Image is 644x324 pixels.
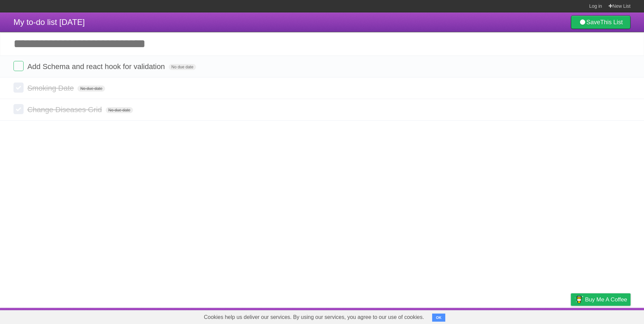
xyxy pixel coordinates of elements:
label: Done [13,104,24,114]
img: Buy me a coffee [574,294,583,305]
b: This List [600,19,623,26]
a: Terms [539,310,554,322]
a: Buy me a coffee [571,293,631,306]
span: Change Diseases Grid [27,105,103,114]
span: My to-do list [DATE] [13,18,85,27]
span: Cookies help us deliver our services. By using our services, you agree to our use of cookies. [197,311,431,324]
span: No due date [77,86,105,92]
a: SaveThis List [571,15,631,29]
a: Developers [504,310,531,322]
span: Add Schema and react hook for validation [27,62,166,71]
a: Suggest a feature [588,310,631,322]
span: No due date [106,107,133,113]
button: OK [432,314,445,322]
label: Done [13,83,24,93]
a: Privacy [562,310,580,322]
span: Smoking Date [27,84,75,92]
label: Done [13,61,24,71]
a: About [481,310,495,322]
span: Buy me a coffee [585,294,627,305]
span: No due date [169,64,196,70]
